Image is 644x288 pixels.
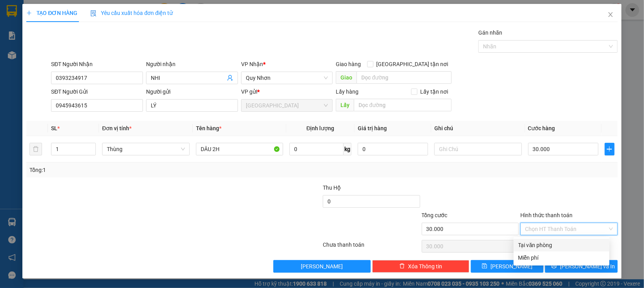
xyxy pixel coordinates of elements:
span: TẠO ĐƠN HÀNG [26,10,77,16]
span: VP Nhận [241,61,263,67]
img: icon [90,10,97,17]
span: Lấy hàng [336,89,359,95]
div: SĐT Người Nhận [51,60,143,68]
div: VP gửi [241,87,333,96]
span: Lấy tận nơi [417,87,452,96]
span: Tên hàng [196,125,221,131]
span: save [482,263,487,270]
span: kg [344,143,351,155]
span: plus [605,146,614,152]
span: delete [399,263,405,270]
span: Lấy [336,99,354,111]
div: Người nhận [146,60,238,68]
div: Tại văn phòng [518,241,605,249]
input: VD: Bàn, Ghế [196,143,284,155]
span: user-add [227,75,233,81]
button: save[PERSON_NAME] [471,260,543,273]
button: delete [29,143,42,155]
span: SL [51,125,57,131]
span: Đơn vị tính [102,125,132,131]
button: Close [600,4,622,26]
label: Gán nhãn [478,30,502,36]
span: Đà Lạt [246,100,328,111]
span: Giao hàng [336,61,361,67]
span: plus [26,10,32,16]
span: Yêu cầu xuất hóa đơn điện tử [90,10,173,16]
button: printer[PERSON_NAME] và In [545,260,618,273]
span: Cước hàng [528,125,555,131]
span: printer [551,263,557,270]
label: Hình thức thanh toán [520,212,573,218]
div: Chưa thanh toán [322,240,421,254]
input: Ghi Chú [434,143,522,155]
span: [PERSON_NAME] [301,262,343,271]
span: Xóa Thông tin [408,262,442,271]
button: deleteXóa Thông tin [372,260,470,273]
input: Dọc đường [357,71,451,84]
span: close [607,11,614,18]
span: Tổng cước [422,212,448,218]
input: 0 [358,143,428,155]
div: Người gửi [146,87,238,96]
span: [PERSON_NAME] và In [560,262,615,271]
span: [GEOGRAPHIC_DATA] tận nơi [373,60,452,68]
span: [PERSON_NAME] [490,262,532,271]
div: SĐT Người Gửi [51,87,143,96]
div: Tổng: 1 [29,166,249,174]
button: plus [605,143,615,155]
th: Ghi chú [431,121,525,136]
div: Miễn phí [518,253,605,262]
span: Thùng [107,143,185,155]
span: Giao [336,71,357,84]
span: Thu Hộ [323,185,341,191]
button: [PERSON_NAME] [273,260,371,273]
span: Quy Nhơn [246,72,328,84]
span: Định lượng [307,125,335,131]
span: Giá trị hàng [358,125,387,131]
input: Dọc đường [354,99,451,111]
